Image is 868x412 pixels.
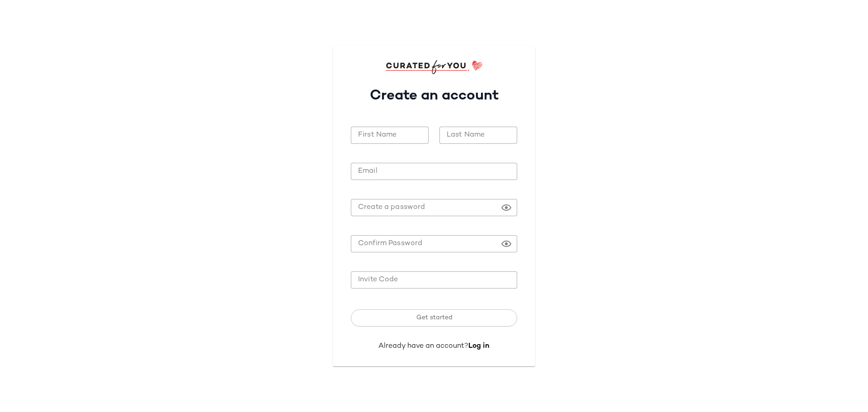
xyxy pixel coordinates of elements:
[468,342,490,350] a: Log in
[386,60,483,74] img: cfy_login_logo.DGdB1djN.svg
[351,74,517,112] h1: Create an account
[378,342,468,350] span: Already have an account?
[351,309,517,327] button: Get started
[415,314,452,322] span: Get started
